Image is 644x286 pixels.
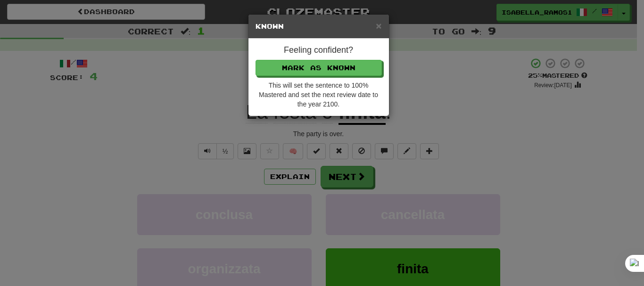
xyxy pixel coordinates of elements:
[256,81,382,109] div: This will set the sentence to 100% Mastered and set the next review date to the year 2100.
[376,20,381,31] span: ×
[256,46,382,55] h4: Feeling confident?
[376,21,381,31] button: Close
[256,60,382,76] button: Mark as Known
[256,22,382,31] h5: Known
